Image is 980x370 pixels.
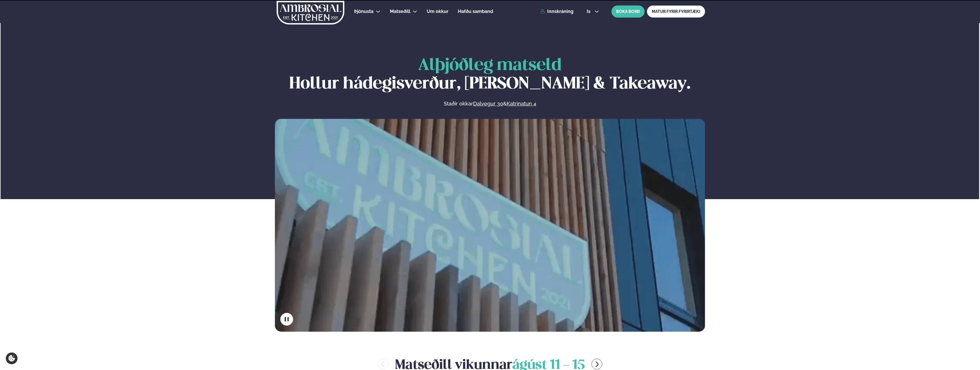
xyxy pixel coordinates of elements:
[611,5,645,18] button: BÓKA BORÐ
[458,9,493,14] span: Hafðu samband
[507,100,536,107] a: Katrinatun 4
[275,56,705,93] h1: Hollur hádegisverður, [PERSON_NAME] & Takeaway.
[592,359,602,369] button: menu-btn-right
[354,9,373,14] span: Þjónusta
[427,8,448,15] a: Um okkur
[390,8,410,15] a: Matseðill
[390,9,410,14] span: Matseðill
[6,352,18,364] a: Cookie settings
[276,1,345,24] img: logo
[647,5,705,18] a: MATUR FYRIR FYRIRTÆKI
[473,100,503,107] a: Dalvegur 30
[354,8,373,15] a: Þjónusta
[427,9,448,14] span: Um okkur
[540,9,573,14] a: Innskráning
[418,58,562,73] span: Alþjóðleg matseld
[377,359,388,369] button: menu-btn-left
[458,8,493,15] a: Hafðu samband
[582,9,604,14] button: is
[381,100,599,107] p: Staðir okkar &
[587,9,592,14] span: is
